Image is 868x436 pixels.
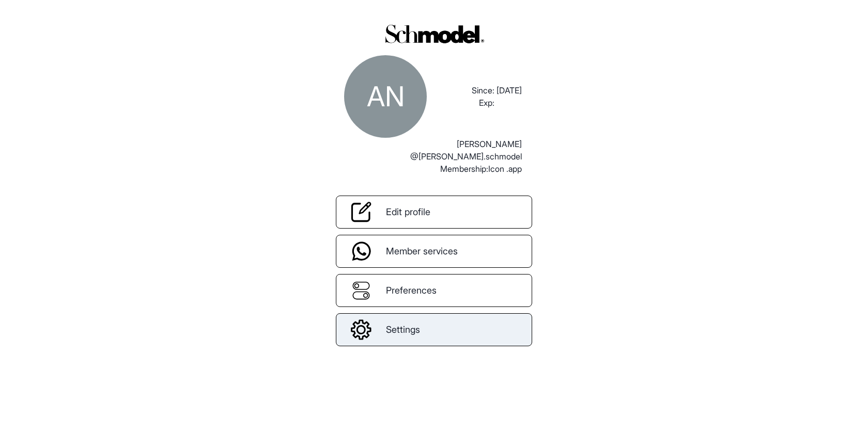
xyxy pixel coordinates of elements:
p: Exp: [479,96,494,109]
span: Edit profile [386,205,430,219]
span: AN [367,79,405,113]
a: settingsSettings [336,313,532,346]
span: Preferences [386,283,437,297]
p: @[PERSON_NAME].schmodel [410,150,522,163]
div: abdellah naji [344,55,427,138]
img: Preferances [351,280,371,301]
img: settings [351,319,371,340]
p: Membership: Icon .app [440,163,522,175]
img: EditProfile [351,202,371,222]
img: MemberServices [351,241,371,262]
a: EditProfileEdit profile [336,196,532,229]
span: Settings [386,322,420,336]
p: [PERSON_NAME] [457,138,522,150]
img: logo [380,21,488,47]
p: Since: [472,84,494,96]
span: Member services [386,244,458,258]
p: [DATE] [497,84,522,96]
